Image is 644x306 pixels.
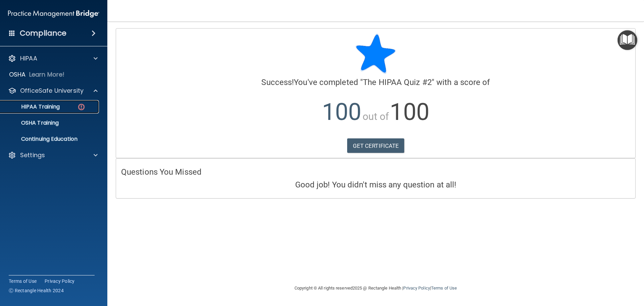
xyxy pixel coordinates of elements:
[121,180,630,189] h4: Good job! You didn't miss any question at all!
[356,34,396,74] img: blue-star-rounded.9d042014.png
[20,29,66,38] h4: Compliance
[20,87,84,95] p: OfficeSafe University
[4,120,59,126] p: OSHA Training
[8,7,99,20] img: PMB logo
[8,87,98,95] a: OfficeSafe University
[8,151,98,159] a: Settings
[45,278,75,285] a: Privacy Policy
[253,277,498,299] div: Copyright © All rights reserved 2025 @ Rectangle Health | |
[363,111,389,122] span: out of
[610,260,636,285] iframe: Drift Widget Chat Controller
[9,71,26,79] p: OSHA
[261,78,294,87] span: Success!
[8,54,98,62] a: HIPAA
[121,168,630,176] h4: Questions You Missed
[390,98,429,126] span: 100
[9,287,64,294] span: Ⓒ Rectangle Health 2024
[347,138,405,153] a: GET CERTIFICATE
[121,78,630,87] h4: You've completed " " with a score of
[29,71,65,79] p: Learn More!
[4,103,60,110] p: HIPAA Training
[9,278,37,285] a: Terms of Use
[20,54,37,62] p: HIPAA
[403,286,430,291] a: Privacy Policy
[618,30,637,50] button: Open Resource Center
[4,136,96,142] p: Continuing Education
[363,78,432,87] span: The HIPAA Quiz #2
[20,151,45,159] p: Settings
[322,98,361,126] span: 100
[431,286,457,291] a: Terms of Use
[77,103,86,111] img: danger-circle.6113f641.png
